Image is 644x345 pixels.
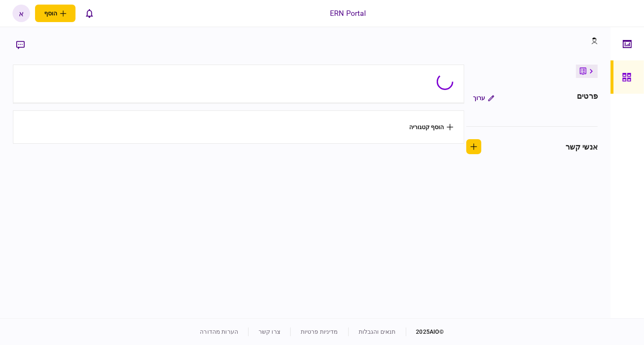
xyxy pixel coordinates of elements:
a: מדיניות פרטיות [301,328,338,335]
div: © 2025 AIO [406,327,444,336]
div: אנשי קשר [566,141,598,152]
div: פרטים [577,90,598,105]
button: הוסף קטגוריה [409,124,453,130]
button: פתח רשימת התראות [80,5,98,22]
button: פתח תפריט להוספת לקוח [35,5,75,22]
div: ERN Portal [330,8,366,19]
a: צרו קשר [259,328,280,335]
button: ערוך [466,90,501,105]
a: הערות מהדורה [200,328,238,335]
button: א [13,5,30,22]
a: תנאים והגבלות [359,328,396,335]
